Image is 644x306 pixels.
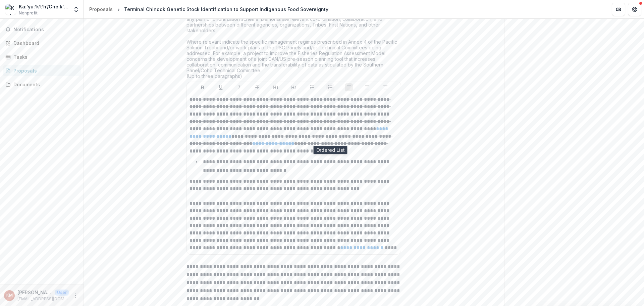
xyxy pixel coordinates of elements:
span: Nonprofit [19,10,38,16]
button: Open entity switcher [71,3,81,16]
p: [PERSON_NAME] [17,289,52,296]
a: Proposals [87,4,115,14]
div: Dashboard [13,40,75,47]
div: Tasks [13,53,75,60]
div: Ka:’yu:’k’t’h’/Che:k’tles7et’h’ First Nations [19,3,69,10]
button: More [71,292,79,300]
button: Bullet List [308,83,316,91]
a: Dashboard [3,38,81,49]
button: Partners [612,3,625,16]
p: User [55,290,69,296]
span: Notifications [13,27,78,33]
button: Heading 1 [272,83,280,91]
button: Ordered List [326,83,334,91]
p: [EMAIL_ADDRESS][DOMAIN_NAME] [17,296,69,302]
button: Underline [217,83,225,91]
div: Proposals [13,67,75,74]
div: Terminal Chinook Genetic Stock Identification to Support Indigenous Food Sovereignty [124,6,328,13]
button: Strike [253,83,261,91]
button: Bold [199,83,207,91]
button: Align Center [363,83,371,91]
button: Notifications [3,24,81,35]
div: Documents [13,81,75,88]
button: Heading 2 [290,83,298,91]
button: Align Right [381,83,389,91]
div: Proposals [89,6,113,13]
img: Ka:’yu:’k’t’h’/Che:k’tles7et’h’ First Nations [5,4,16,15]
a: Proposals [3,65,81,76]
a: Documents [3,79,81,90]
button: Align Left [345,83,353,91]
button: Get Help [628,3,641,16]
a: Tasks [3,51,81,62]
div: Kiana Matwichuk [6,293,13,298]
div: Justify the priority status of the project in question by describing how it fits in with local or... [186,5,401,82]
button: Italicize [235,83,243,91]
nav: breadcrumb [87,4,331,14]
